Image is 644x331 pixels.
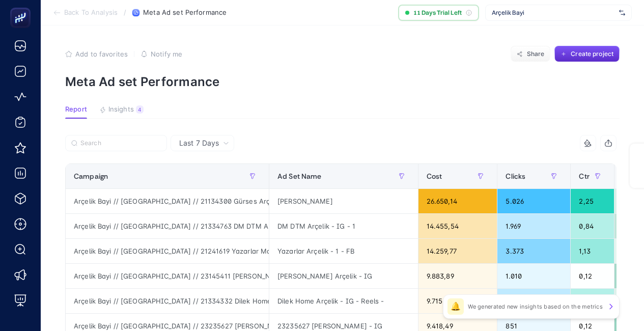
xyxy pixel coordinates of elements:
[418,214,497,238] div: 14.455,54
[66,264,269,288] div: Arçelik Bayi // [GEOGRAPHIC_DATA] // 23145411 [PERSON_NAME] Arçelik - Manisa- CB // Facebook // I...
[554,46,620,62] button: Create project
[497,214,570,238] div: 1.969
[413,9,462,17] span: 11 Days Trial Left
[418,289,497,313] div: 9.715,89
[497,189,570,213] div: 5.026
[269,189,418,213] div: [PERSON_NAME]
[80,140,161,147] input: Search
[571,264,613,288] div: 0,12
[74,172,108,180] span: Campaign
[151,50,182,58] span: Notify me
[65,74,620,89] p: Meta Ad set Performance
[269,289,418,313] div: Dilek Home Arçelik - IG - Reels -
[66,289,269,313] div: Arçelik Bayi // [GEOGRAPHIC_DATA] // 21334332 Dilek Home Arçelik - ID // [GEOGRAPHIC_DATA] & Trak...
[418,239,497,263] div: 14.259,77
[66,189,269,213] div: Arçelik Bayi // [GEOGRAPHIC_DATA] // 21134300 Gürses Arçelik - [GEOGRAPHIC_DATA] - ID - Video // ...
[418,189,497,213] div: 26.650,14
[506,172,525,180] span: Clicks
[511,46,550,62] button: Share
[65,50,128,58] button: Add to favorites
[579,172,589,180] span: Ctr
[65,105,87,114] span: Report
[66,214,269,238] div: Arçelik Bayi // [GEOGRAPHIC_DATA] // 21334763 DM DTM Arçelik - ID // [GEOGRAPHIC_DATA] & Trakya B...
[277,172,322,180] span: Ad Set Name
[447,298,464,315] div: 🔔
[497,239,570,263] div: 3.373
[64,9,118,17] span: Back To Analysis
[66,239,269,263] div: Arçelik Bayi // [GEOGRAPHIC_DATA] // 21241619 Yazarlar Mobilya Arçelik - ÇYK // [GEOGRAPHIC_DATA]...
[468,302,603,311] p: We generated new insights based on the metrics
[497,289,570,313] div: 1.966
[141,50,182,58] button: Notify me
[492,9,615,17] span: Arçelik Bayi
[418,264,497,288] div: 9.883,89
[571,214,613,238] div: 0,84
[427,172,442,180] span: Cost
[571,189,613,213] div: 2,25
[75,50,128,58] span: Add to favorites
[136,105,144,114] div: 4
[527,50,545,58] span: Share
[619,8,625,18] img: svg%3e
[269,214,418,238] div: DM DTM Arçelik - IG - 1
[269,239,418,263] div: Yazarlar Arçelik - 1 - FB
[124,8,126,16] span: /
[108,105,134,114] span: Insights
[143,9,227,17] span: Meta Ad set Performance
[571,289,613,313] div: 0,84
[571,50,613,58] span: Create project
[497,264,570,288] div: 1.010
[179,138,219,148] span: Last 7 Days
[269,264,418,288] div: [PERSON_NAME] Arçelik - IG
[571,239,613,263] div: 1,13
